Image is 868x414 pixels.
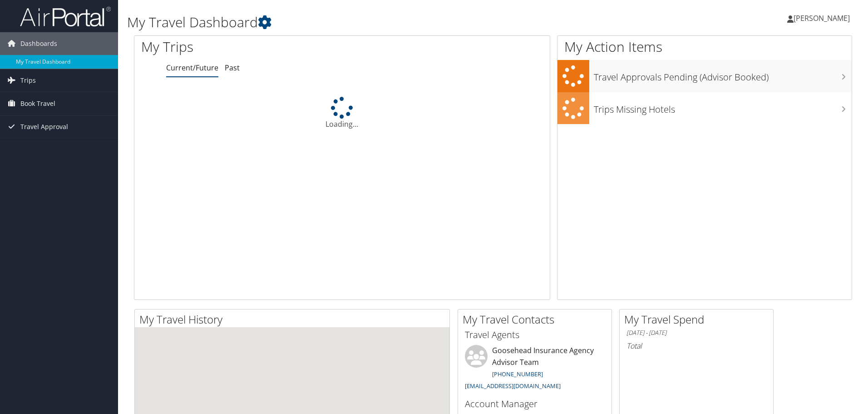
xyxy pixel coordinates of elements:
[465,382,561,390] a: [EMAIL_ADDRESS][DOMAIN_NAME]
[225,63,240,73] a: Past
[594,66,852,84] h3: Travel Approvals Pending (Advisor Booked)
[557,60,852,92] a: Travel Approvals Pending (Advisor Booked)
[465,329,605,341] h3: Travel Agents
[20,92,55,115] span: Book Travel
[20,32,57,55] span: Dashboards
[141,37,370,56] h1: My Trips
[139,312,449,327] h2: My Travel History
[20,6,111,27] img: airportal-logo.png
[626,341,766,351] h6: Total
[624,312,773,327] h2: My Travel Spend
[465,398,605,410] h3: Account Manager
[794,13,850,23] span: [PERSON_NAME]
[594,99,852,116] h3: Trips Missing Hotels
[127,13,615,32] h1: My Travel Dashboard
[787,5,859,32] a: [PERSON_NAME]
[134,97,550,130] div: Loading...
[460,345,609,394] li: Goosehead Insurance Agency Advisor Team
[463,312,612,327] h2: My Travel Contacts
[20,115,68,138] span: Travel Approval
[166,63,218,73] a: Current/Future
[20,69,36,92] span: Trips
[557,37,852,56] h1: My Action Items
[557,92,852,125] a: Trips Missing Hotels
[492,370,543,378] a: [PHONE_NUMBER]
[626,329,766,337] h6: [DATE] - [DATE]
